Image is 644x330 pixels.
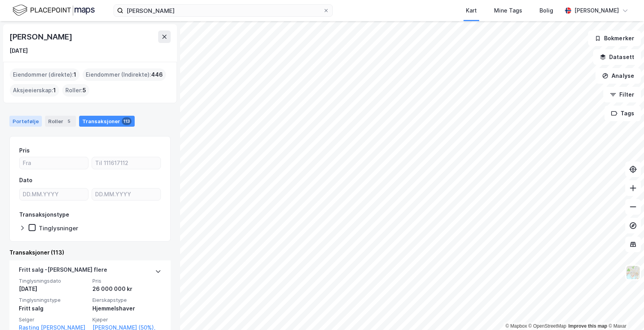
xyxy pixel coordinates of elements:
input: DD.MM.YYYY [92,188,161,200]
span: Pris [92,278,161,284]
span: 1 [74,70,76,79]
div: Transaksjoner (113) [9,248,171,257]
div: [PERSON_NAME] [9,30,74,43]
span: Kjøper [92,316,161,323]
div: Pris [19,146,30,155]
div: [DATE] [9,46,28,56]
div: [DATE] [19,284,88,294]
img: logo.f888ab2527a4732fd821a326f86c7f29.svg [13,4,95,17]
div: Kart [466,6,477,15]
span: Eierskapstype [92,297,161,303]
div: 113 [122,117,132,125]
div: Roller : [62,84,89,97]
div: Mine Tags [494,6,522,15]
button: Filter [603,87,641,102]
div: Hjemmelshaver [92,304,161,313]
div: Portefølje [9,116,42,127]
span: 1 [53,86,56,95]
span: Tinglysningsdato [19,278,88,284]
div: Transaksjonstype [19,210,69,219]
a: Mapbox [505,323,527,329]
div: Dato [19,176,32,185]
input: Til 111617112 [92,157,161,169]
div: Fritt salg [19,304,88,313]
img: Z [626,265,640,280]
a: OpenStreetMap [529,323,566,329]
iframe: Chat Widget [605,292,644,330]
div: Tinglysninger [39,224,78,232]
button: Tags [604,106,641,121]
div: Eiendommer (Indirekte) : [83,68,166,81]
span: Selger [19,316,88,323]
button: Analyse [595,68,641,84]
div: 26 000 000 kr [92,284,161,294]
input: Søk på adresse, matrikkel, gårdeiere, leietakere eller personer [123,5,323,16]
div: Eiendommer (direkte) : [10,68,79,81]
input: DD.MM.YYYY [20,188,88,200]
div: Transaksjoner [79,116,135,127]
a: Improve this map [568,323,607,329]
span: 446 [151,70,163,79]
div: Roller [45,116,76,127]
button: Datasett [593,49,641,65]
div: [PERSON_NAME] [574,6,619,15]
button: Bokmerker [588,30,641,46]
input: Fra [20,157,88,169]
span: Tinglysningstype [19,297,88,303]
div: Bolig [539,6,553,15]
div: Fritt salg - [PERSON_NAME] flere [19,265,107,278]
div: Aksjeeierskap : [10,84,59,97]
span: 5 [83,86,86,95]
div: 5 [65,117,73,125]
